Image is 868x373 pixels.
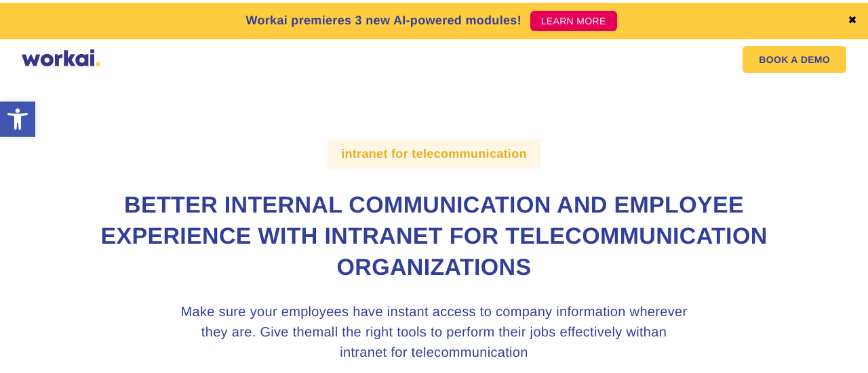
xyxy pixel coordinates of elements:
[759,55,797,64] em: BOOK A
[848,16,857,26] a: ✖
[245,12,521,30] p: Workai premieres 3 new AI-powered modules!
[743,46,846,73] a: BOOK ADEMO
[181,305,688,340] span: Make sure your employees have instant access to company information wherever they are. Give them
[100,192,767,280] span: Better internal communication and employee experience with intranet for telecommunication organiz...
[530,11,617,31] a: LEARN MORE
[340,325,667,360] span: an intranet for telecommunication
[323,325,651,340] span: all the right tools to perform their jobs effectively with
[328,139,540,169] label: intranet for telecommunication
